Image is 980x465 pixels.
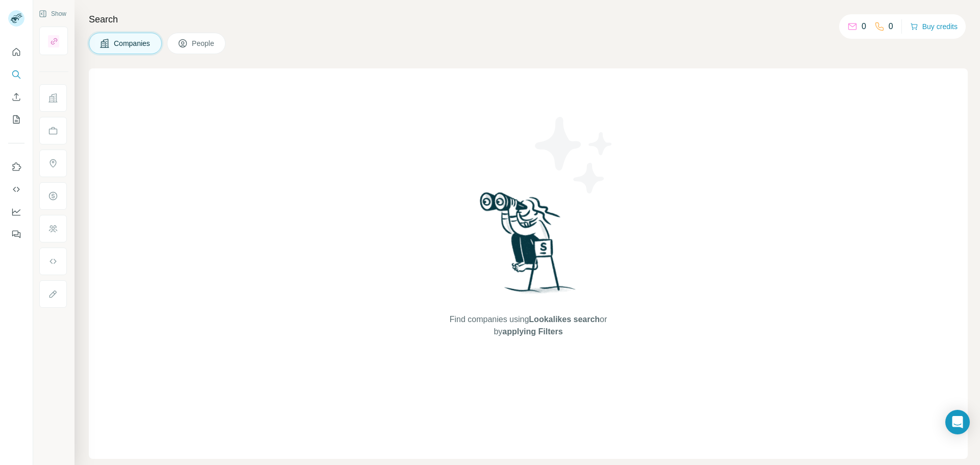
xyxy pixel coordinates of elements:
button: Dashboard [8,203,24,221]
img: Surfe Illustration - Woman searching with binoculars [475,189,581,303]
div: Open Intercom Messenger [945,410,970,434]
button: Show [32,6,73,21]
button: Use Surfe on LinkedIn [8,158,24,176]
button: Quick start [8,43,24,61]
p: 0 [889,20,893,33]
span: Lookalikes search [529,315,600,324]
span: People [192,38,215,48]
button: Enrich CSV [8,88,24,106]
button: Buy credits [910,19,958,34]
span: Companies [114,38,151,48]
span: applying Filters [502,327,562,336]
h4: Search [89,12,968,27]
img: Surfe Illustration - Stars [528,109,620,201]
button: My lists [8,110,24,129]
button: Feedback [8,225,24,243]
p: 0 [862,20,866,33]
button: Search [8,65,24,84]
span: Find companies using or by [447,313,610,338]
button: Use Surfe API [8,180,24,199]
